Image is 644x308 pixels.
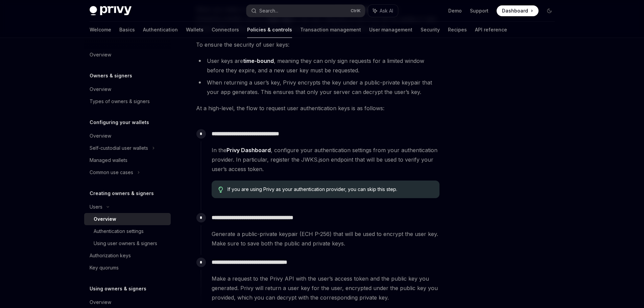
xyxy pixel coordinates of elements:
a: Transaction management [300,22,361,38]
a: Using user owners & signers [84,237,171,250]
div: Overview [90,51,111,59]
li: User keys are , meaning they can only sign requests for a limited window before they expire, and ... [196,56,440,75]
div: Managed wallets [90,156,127,164]
div: Authorization keys [90,252,131,260]
h5: Using owners & signers [90,285,146,293]
a: Privy Dashboard [226,147,271,154]
a: Key quorums [84,262,171,274]
a: Welcome [90,22,111,38]
a: Support [470,7,488,14]
span: Dashboard [502,7,528,14]
h5: Configuring your wallets [90,118,149,126]
strong: time-bound [243,57,274,64]
div: Users [90,203,102,211]
a: Authentication settings [84,225,171,237]
button: Toggle dark mode [544,5,555,16]
a: API reference [475,22,507,38]
a: Overview [84,130,171,142]
a: Dashboard [497,5,539,16]
a: Policies & controls [247,22,292,38]
a: Demo [448,7,462,14]
a: Security [421,22,440,38]
span: Make a request to the Privy API with the user’s access token and the public key you generated. Pr... [212,274,439,302]
div: Key quorums [90,264,119,272]
img: dark logo [90,6,132,16]
li: When returning a user’s key, Privy encrypts the key under a public-private keypair that your app ... [196,78,440,97]
a: Overview [84,49,171,61]
a: Managed wallets [84,154,171,166]
span: Generate a public-private keypair (ECH P-256) that will be used to encrypt the user key. Make sur... [212,229,439,248]
span: Ask AI [380,7,393,14]
button: Ask AI [368,5,398,17]
a: Basics [119,22,135,38]
a: Connectors [212,22,239,38]
span: Ctrl K [351,8,361,14]
div: Overview [90,298,111,306]
a: Authentication [143,22,178,38]
svg: Tip [218,187,223,193]
span: At a high-level, the flow to request user authentication keys is as follows: [196,103,440,113]
a: Wallets [186,22,204,38]
a: Types of owners & signers [84,95,171,108]
a: Overview [84,83,171,95]
div: Authentication settings [94,227,144,235]
div: Overview [90,85,111,93]
span: If you are using Privy as your authentication provider, you can skip this step. [228,186,433,193]
span: To ensure the security of user keys: [196,40,440,49]
a: Overview [84,213,171,225]
div: Self-custodial user wallets [90,144,148,152]
div: Common use cases [90,168,133,176]
h5: Owners & signers [90,72,132,80]
button: Search...CtrlK [246,5,365,17]
h5: Creating owners & signers [90,189,154,197]
div: Using user owners & signers [94,239,157,247]
a: Recipes [448,22,467,38]
a: User management [369,22,412,38]
span: In the , configure your authentication settings from your authentication provider. In particular,... [212,145,439,174]
div: Search... [259,7,278,15]
div: Overview [90,132,111,140]
div: Overview [94,215,116,223]
a: Authorization keys [84,250,171,262]
div: Types of owners & signers [90,97,150,105]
